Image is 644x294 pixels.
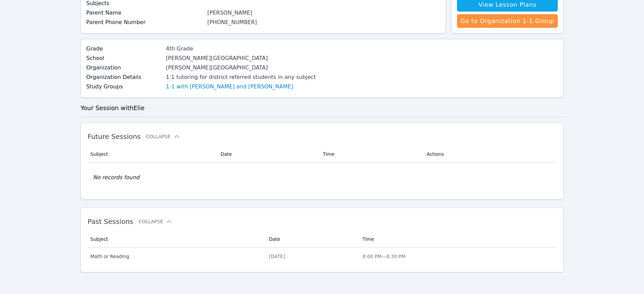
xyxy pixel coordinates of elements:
[86,9,203,17] label: Parent Name
[146,133,180,140] button: Collapse
[207,19,257,25] a: [PHONE_NUMBER]
[88,163,556,192] td: No records found
[88,248,556,265] tr: Math or Reading[DATE]8:00 PM—8:30 PM
[139,218,172,225] button: Collapse
[90,253,261,260] span: Math or Reading
[265,231,359,248] th: Date
[86,18,203,26] label: Parent Phone Number
[457,14,558,28] a: Go to Organization 1-1 Group
[359,231,556,248] th: Time
[216,146,319,163] th: Date
[319,146,423,163] th: Time
[86,73,162,81] label: Organization Details
[363,254,406,259] span: 8:00 PM — 8:30 PM
[88,217,133,226] span: Past Sessions
[166,83,293,91] a: 1-1 with [PERSON_NAME] and [PERSON_NAME]
[86,83,162,91] label: Study Groups
[166,54,316,62] div: [PERSON_NAME][GEOGRAPHIC_DATA]
[86,54,162,62] label: School
[88,231,265,248] th: Subject
[86,45,162,53] label: Grade
[269,253,354,260] div: [DATE]
[207,9,440,17] div: [PERSON_NAME]
[166,73,316,81] div: 1:1 tutoring for district referred students in any subject
[80,103,563,113] h3: Your Session with Elie
[166,45,316,53] div: 4th Grade
[88,146,216,163] th: Subject
[88,132,141,141] span: Future Sessions
[422,146,556,163] th: Actions
[166,64,316,72] div: [PERSON_NAME][GEOGRAPHIC_DATA]
[86,64,162,72] label: Organization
